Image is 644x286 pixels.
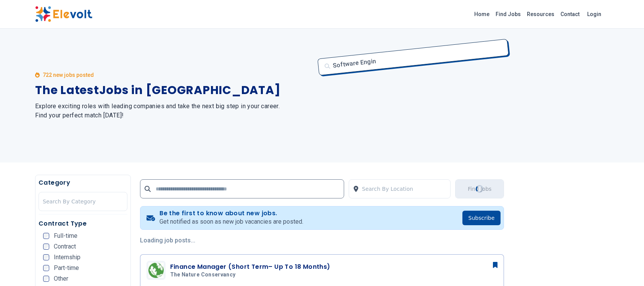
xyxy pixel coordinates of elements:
[471,8,493,20] a: Home
[475,184,485,194] div: Loading...
[54,276,68,282] span: Other
[39,178,127,187] h5: Category
[43,233,49,239] input: Full-time
[39,219,127,228] h5: Contract Type
[455,179,504,198] button: Find JobsLoading...
[54,244,76,250] span: Contract
[43,244,49,250] input: Contract
[54,265,79,271] span: Part-time
[43,71,94,79] p: 722 new jobs posted
[583,6,606,22] a: Login
[606,249,644,286] iframe: Chat Widget
[35,6,92,22] img: Elevolt
[493,8,524,20] a: Find Jobs
[35,102,313,120] h2: Explore exciting roles with leading companies and take the next big step in your career. Find you...
[462,211,501,225] button: Subscribe
[524,8,557,20] a: Resources
[170,262,330,271] h3: Finance Manager (Short Term– Up To 18 Months)
[43,265,49,271] input: Part-time
[159,210,303,217] h4: Be the first to know about new jobs.
[557,8,583,20] a: Contact
[43,276,49,282] input: Other
[140,236,504,245] p: Loading job posts...
[170,271,236,278] span: The Nature Conservancy
[43,254,49,260] input: Internship
[54,233,77,239] span: Full-time
[35,83,313,97] h1: The Latest Jobs in [GEOGRAPHIC_DATA]
[159,217,303,226] p: Get notified as soon as new job vacancies are posted.
[54,254,80,260] span: Internship
[148,263,164,278] img: The Nature Conservancy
